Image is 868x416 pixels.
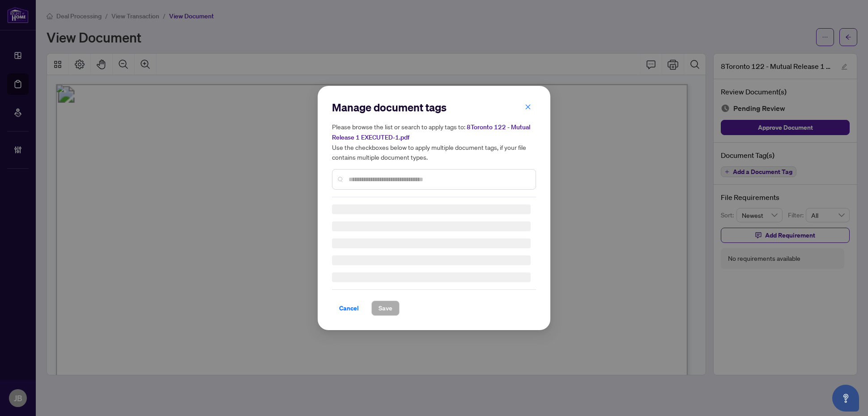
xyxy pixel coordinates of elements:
[332,122,536,162] h5: Please browse the list or search to apply tags to: Use the checkboxes below to apply multiple doc...
[525,104,531,110] span: close
[832,385,859,412] button: Open asap
[339,301,359,315] span: Cancel
[371,301,400,316] button: Save
[332,100,536,115] h2: Manage document tags
[332,301,366,316] button: Cancel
